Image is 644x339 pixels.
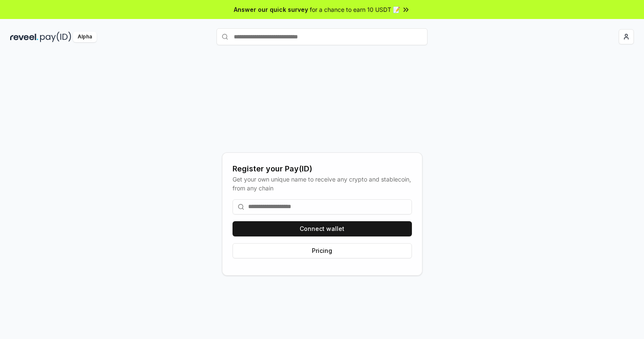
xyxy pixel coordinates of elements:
span: Answer our quick survey [234,5,308,14]
img: pay_id [40,32,71,42]
div: Alpha [73,32,97,42]
button: Pricing [233,243,412,258]
button: Connect wallet [233,221,412,236]
div: Get your own unique name to receive any crypto and stablecoin, from any chain [233,175,412,193]
img: reveel_dark [10,32,38,42]
div: Register your Pay(ID) [233,163,412,175]
span: for a chance to earn 10 USDT 📝 [310,5,400,14]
